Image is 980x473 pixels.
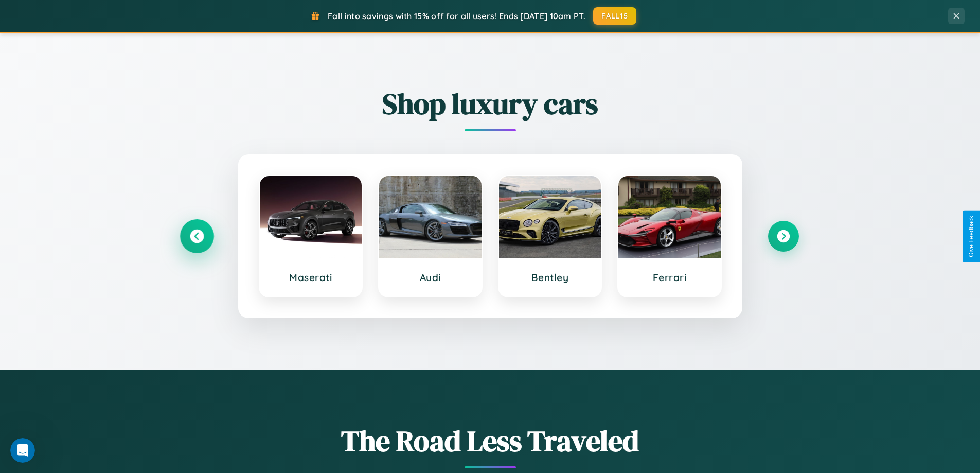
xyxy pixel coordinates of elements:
[182,84,799,124] h2: Shop luxury cars
[509,271,591,284] h3: Bentley
[593,7,636,25] button: FALL15
[182,421,799,461] h1: The Road Less Traveled
[389,271,471,284] h3: Audi
[629,271,710,284] h3: Ferrari
[270,271,352,284] h3: Maserati
[10,438,35,463] iframe: Intercom live chat
[968,216,975,257] div: Give Feedback
[328,11,585,21] span: Fall into savings with 15% off for all users! Ends [DATE] 10am PT.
